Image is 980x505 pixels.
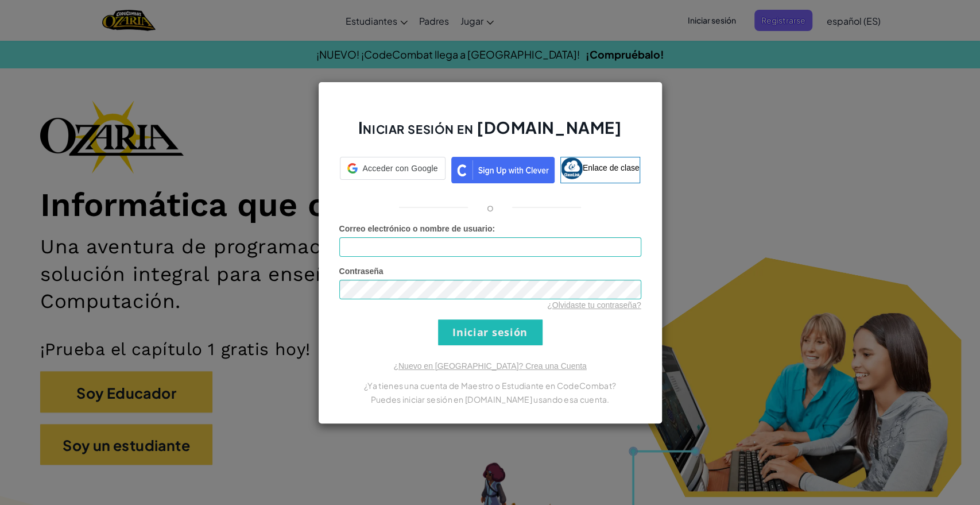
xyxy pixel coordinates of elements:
[362,163,437,174] span: Acceder con Google
[340,157,445,183] a: Acceder con Google
[547,300,641,310] a: ¿Olvidaste tu contraseña?
[438,319,543,345] input: Iniciar sesión
[486,201,493,214] font: o
[339,267,384,276] font: Contraseña
[340,157,445,180] div: Acceder con Google
[358,117,622,137] font: Iniciar sesión en [DOMAIN_NAME]
[451,157,555,183] img: clever_sso_button@2x.png
[364,380,616,391] font: ¿Ya tienes una cuenta de Maestro o Estudiante en CodeCombat?
[492,224,495,233] font: :
[561,157,583,179] img: classlink-logo-small.png
[370,394,609,404] font: Puedes iniciar sesión en [DOMAIN_NAME] usando esa cuenta.
[393,361,586,371] a: ¿Nuevo en [GEOGRAPHIC_DATA]? Crea una Cuenta
[339,224,493,233] font: Correo electrónico o nombre de usuario
[583,163,640,172] font: Enlace de clase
